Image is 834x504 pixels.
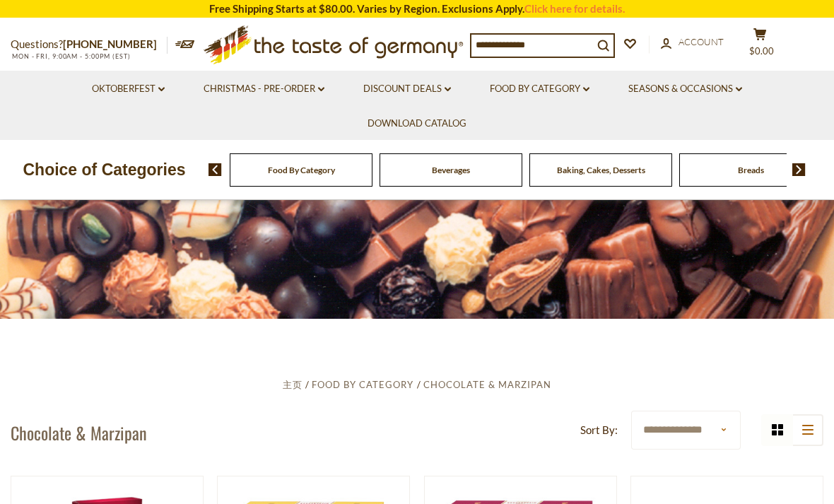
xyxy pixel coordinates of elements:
p: Questions? [11,35,168,54]
a: Discount Deals [363,81,451,97]
a: 主页 [283,379,303,390]
a: Food By Category [312,379,413,390]
a: Oktoberfest [92,81,165,97]
h1: Chocolate & Marzipan [11,422,147,443]
a: Click here for details. [524,2,625,15]
a: Food By Category [268,165,335,175]
a: Chocolate & Marzipan [423,379,551,390]
a: Food By Category [490,81,589,97]
a: Account [661,35,724,50]
a: Beverages [432,165,470,175]
img: next arrow [792,163,806,176]
a: Christmas - PRE-ORDER [204,81,324,97]
button: $0.00 [739,28,781,63]
span: MON - FRI, 9:00AM - 5:00PM (EST) [11,52,131,60]
a: Breads [738,165,764,175]
a: [PHONE_NUMBER] [63,37,157,50]
a: Seasons & Occasions [628,81,742,97]
label: Sort By: [580,421,618,439]
span: $0.00 [749,45,774,57]
img: previous arrow [208,163,222,176]
a: Download Catalog [368,116,466,131]
a: Baking, Cakes, Desserts [557,165,645,175]
span: Account [679,36,724,47]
